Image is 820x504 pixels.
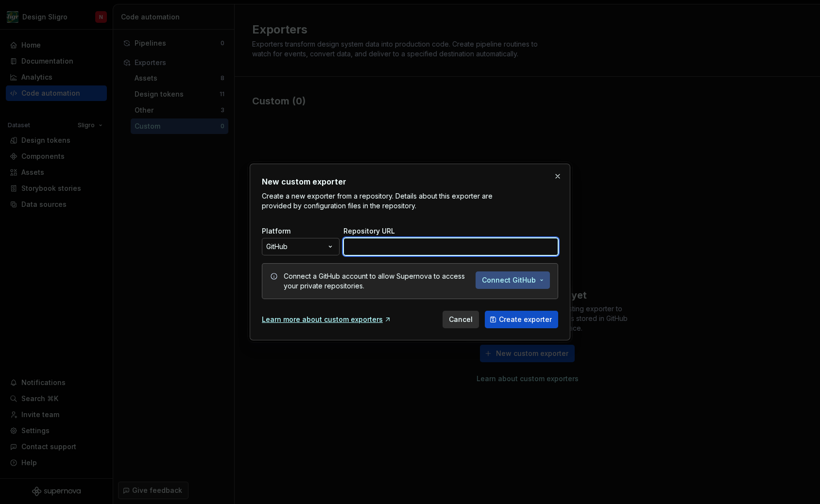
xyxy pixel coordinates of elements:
[262,226,290,236] label: Platform
[262,191,495,211] p: Create a new exporter from a repository. Details about this exporter are provided by configuratio...
[485,311,558,328] button: Create exporter
[449,315,473,324] span: Cancel
[482,275,536,285] span: Connect GitHub
[476,271,550,289] button: Connect GitHub
[262,315,392,324] a: Learn more about custom exporters
[499,315,552,324] span: Create exporter
[262,176,558,187] h2: New custom exporter
[284,271,470,291] div: Connect a GitHub account to allow Supernova to access your private repositories.
[343,226,395,236] label: Repository URL
[443,311,479,328] button: Cancel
